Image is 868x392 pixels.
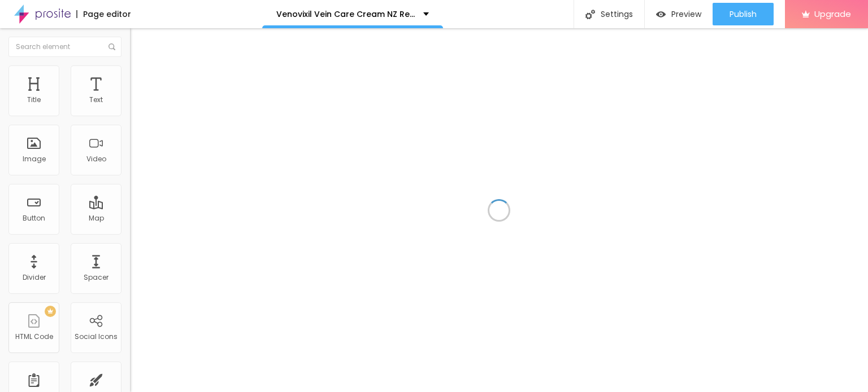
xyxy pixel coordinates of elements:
span: Upgrade [814,9,851,19]
button: Publish [713,3,774,25]
div: HTML Code [15,333,53,341]
img: view-1.svg [656,10,666,19]
img: Icone [108,43,115,50]
input: Search element [8,37,121,57]
div: Social Icons [75,333,118,341]
div: Text [89,96,103,104]
div: Spacer [84,274,108,281]
button: Preview [645,3,713,25]
div: Divider [23,274,46,281]
span: Preview [671,10,701,19]
p: Venovixil Vein Care Cream NZ Reviews and Clinically Tested Formula! [276,10,415,18]
div: Video [86,155,106,163]
div: Map [89,214,104,222]
div: Title [27,96,41,104]
img: Icone [585,10,595,19]
div: Image [23,155,46,163]
div: Button [23,214,45,222]
span: Publish [730,10,757,19]
div: Page editor [76,10,131,18]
